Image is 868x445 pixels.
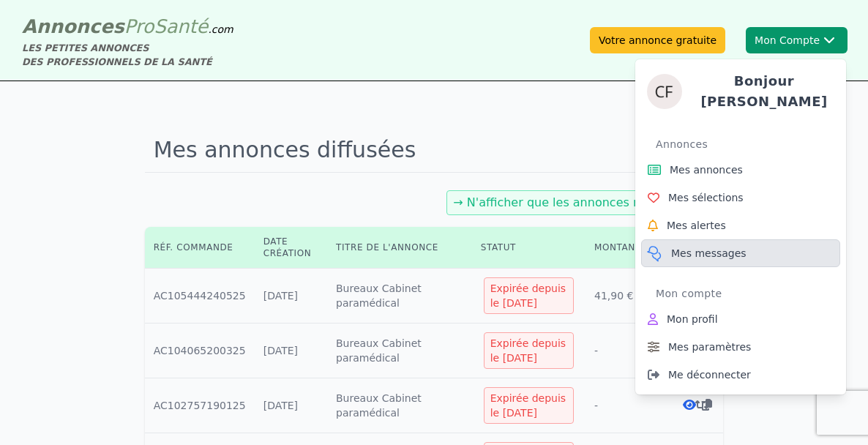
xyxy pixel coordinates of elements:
td: [DATE] [255,378,327,433]
a: Mes paramètres [641,333,840,361]
a: AnnoncesProSanté.com [22,15,233,37]
div: LES PETITES ANNONCES DES PROFESSIONNELS DE LA SANTÉ [22,41,233,69]
th: Titre de l'annonce [327,227,472,269]
a: Mes sélections [641,184,840,212]
a: → N'afficher que les annonces non finalisées [453,195,714,209]
td: Bureaux Cabinet paramédical [327,269,472,324]
th: Date création [255,227,327,269]
a: Mon profil [641,305,840,333]
div: Annonces [656,132,840,156]
td: AC104065200325 [145,324,255,378]
td: - [585,378,667,433]
td: Bureaux Cabinet paramédical [327,324,472,378]
a: Mes messages [641,239,840,267]
td: AC102757190125 [145,378,255,433]
span: Mes annonces [670,162,743,177]
span: Mon profil [667,312,718,326]
th: Réf. commande [145,227,255,269]
a: Mes annonces [641,156,840,184]
span: .com [208,23,233,35]
span: Santé [154,15,208,37]
span: Annonces [22,15,124,37]
span: Mes paramètres [668,340,751,354]
i: Dupliquer l'annonce [702,399,712,411]
div: Expirée depuis le [DATE] [484,332,574,369]
span: Me déconnecter [668,367,751,382]
td: AC105444240525 [145,269,255,324]
span: Mes alertes [667,218,726,233]
span: Mes sélections [668,190,744,205]
td: Bureaux Cabinet paramédical [327,378,472,433]
a: Me déconnecter [641,361,840,389]
i: Renouveler la commande [695,399,708,411]
button: Mon CompteCélineBonjour [PERSON_NAME]AnnoncesMes annoncesMes sélectionsMes alertesMes messagesMon... [746,27,848,53]
i: Voir l'annonce [683,399,696,411]
h1: Mes annonces diffusées [145,128,724,173]
span: Pro [124,15,154,37]
div: Expirée depuis le [DATE] [484,277,574,314]
td: [DATE] [255,324,327,378]
span: Mes messages [671,246,747,261]
td: 41,90 € [585,269,667,324]
div: Mon compte [656,282,840,305]
h4: Bonjour [PERSON_NAME] [694,71,834,112]
a: Mes alertes [641,212,840,239]
img: Céline [647,74,682,109]
th: Statut [472,227,585,269]
td: - [585,324,667,378]
a: Votre annonce gratuite [590,27,725,53]
td: [DATE] [255,269,327,324]
div: Expirée depuis le [DATE] [484,387,574,424]
th: Montant [585,227,667,269]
